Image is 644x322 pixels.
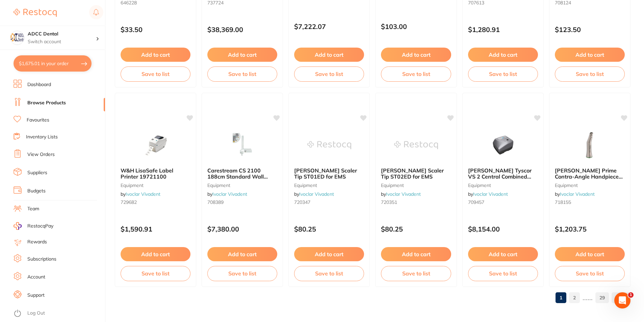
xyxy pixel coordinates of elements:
a: 29 [595,291,609,304]
span: [PERSON_NAME] Scaler Tip ST01ED for EMS [294,167,357,180]
button: Log Out [14,308,103,319]
a: Browse Products [27,100,66,106]
a: Favourites [27,117,49,124]
a: Account [27,274,45,280]
button: Add to cart [121,247,190,261]
a: Ivoclar Vivadent [212,191,247,197]
p: $7,222.07 [294,23,364,30]
a: Ivoclar Vivadent [560,191,595,197]
p: $1,280.91 [468,26,538,33]
button: Save to list [468,266,538,281]
span: by [121,191,160,197]
span: by [294,191,334,197]
img: ADCC Dental [10,31,24,45]
a: Ivoclar Vivadent [126,191,160,197]
p: $8,154.00 [468,225,538,233]
button: Add to cart [381,48,451,62]
span: by [555,191,595,197]
a: Log Out [27,310,45,317]
small: equipment [207,183,277,188]
img: MK-dent Scaler Tip ST01ED for EMS [307,128,351,162]
a: Rewards [27,239,47,245]
small: equipment [468,183,538,188]
a: 1 [556,291,566,304]
span: [PERSON_NAME] Tyscor VS 2 Central Combined Suction Unit (7186-01) [468,167,532,186]
p: $1,590.91 [121,225,190,233]
button: Save to list [294,66,364,81]
button: Save to list [121,266,190,281]
span: 708389 [207,199,224,205]
a: Subscriptions [27,256,56,263]
button: Add to cart [207,247,277,261]
p: $80.25 [381,225,451,233]
button: Save to list [381,266,451,281]
button: Save to list [555,66,625,81]
button: Save to list [294,266,364,281]
img: RestocqPay [14,222,22,230]
button: Add to cart [555,48,625,62]
button: Add to cart [555,247,625,261]
button: Save to list [207,66,277,81]
small: equipment [121,183,190,188]
span: [PERSON_NAME] Prime Contra-Angle Handpiece LP74L [555,167,623,186]
p: $38,369.00 [207,26,277,33]
button: Add to cart [468,48,538,62]
span: 720351 [381,199,397,205]
a: 2 [569,291,580,304]
a: Inventory Lists [26,134,58,140]
p: ...... [583,294,593,301]
span: W&H LisaSafe Label Printer 19721100 [121,167,173,180]
button: Add to cart [207,48,277,62]
p: Switch account [28,38,96,45]
p: $123.50 [555,26,625,33]
a: Suppliers [27,169,47,176]
small: equipment [555,183,625,188]
a: Restocq Logo [14,5,57,21]
img: W&H LisaSafe Label Printer 19721100 [134,128,178,162]
p: $80.25 [294,225,364,233]
a: Support [27,292,45,299]
span: by [381,191,421,197]
span: RestocqPay [27,223,53,230]
b: MK-dent Scaler Tip ST01ED for EMS [294,167,364,180]
button: Save to list [468,66,538,81]
p: $1,203.75 [555,225,625,233]
img: MK-dent Scaler Tip ST02ED for EMS [394,128,438,162]
b: MK-dent Scaler Tip ST02ED for EMS [381,167,451,180]
a: Ivoclar Vivadent [473,191,508,197]
b: W&H LisaSafe Label Printer 19721100 [121,167,190,180]
a: Dashboard [27,81,51,88]
span: 709457 [468,199,484,205]
button: Save to list [555,266,625,281]
b: Dürr Tyscor VS 2 Central Combined Suction Unit (7186-01) [468,167,538,180]
button: Add to cart [121,48,190,62]
button: $1,675.01 in your order [14,55,92,72]
b: Carestream CS 2100 188cm Standard Wall Mount (5153663) [207,167,277,180]
a: View Orders [27,151,55,158]
iframe: Intercom live chat [614,292,630,308]
p: $7,380.00 [207,225,277,233]
a: Team [27,206,39,212]
span: 718155 [555,199,571,205]
img: Restocq Logo [14,9,57,17]
img: Carestream CS 2100 188cm Standard Wall Mount (5153663) [221,128,264,162]
span: 729682 [121,199,137,205]
img: MK-dent Prime Contra-Angle Handpiece LP74L [568,128,612,162]
span: by [468,191,508,197]
a: Ivoclar Vivadent [299,191,334,197]
span: by [207,191,247,197]
button: Add to cart [468,247,538,261]
button: Add to cart [294,48,364,62]
p: $103.00 [381,23,451,30]
span: 720347 [294,199,310,205]
p: $33.50 [121,26,190,33]
button: Add to cart [294,247,364,261]
button: Save to list [121,66,190,81]
span: 1 [628,292,634,298]
a: Budgets [27,188,46,194]
small: equipment [381,183,451,188]
b: MK-dent Prime Contra-Angle Handpiece LP74L [555,167,625,180]
img: Dürr Tyscor VS 2 Central Combined Suction Unit (7186-01) [481,128,525,162]
a: Ivoclar Vivadent [386,191,421,197]
span: [PERSON_NAME] Scaler Tip ST02ED for EMS [381,167,444,180]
